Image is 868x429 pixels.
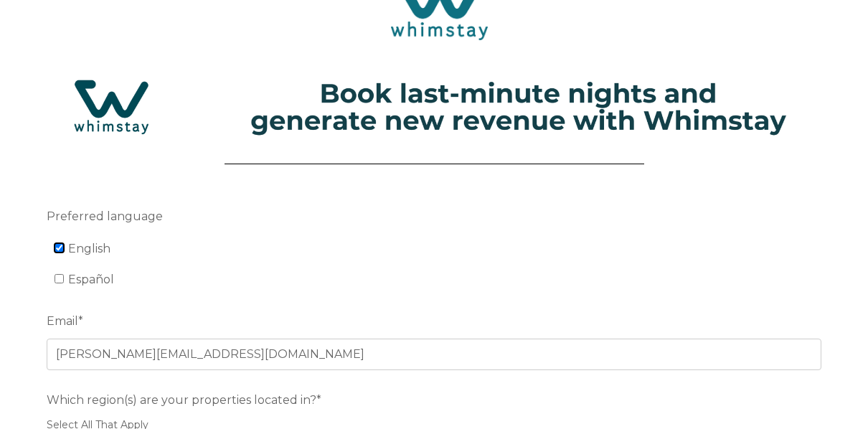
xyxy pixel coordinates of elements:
[47,205,163,227] span: Preferred language
[47,310,78,332] span: Email
[55,243,64,253] input: English
[47,389,321,411] span: Which region(s) are your properties located in?*
[68,273,114,286] span: Español
[55,274,64,283] input: Español
[68,242,110,255] span: English
[14,62,854,151] img: Hubspot header for SSOB (4)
